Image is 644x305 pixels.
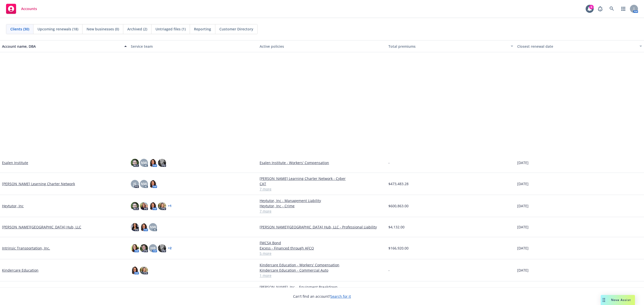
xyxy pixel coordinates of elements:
[517,268,529,273] span: [DATE]
[158,159,166,167] img: photo
[141,160,147,165] span: NW
[2,268,38,273] a: Kindercare Education
[611,298,631,302] span: Nova Assist
[517,245,529,251] span: [DATE]
[601,295,607,305] div: Drag to move
[260,224,384,230] a: [PERSON_NAME][GEOGRAPHIC_DATA] Hub, LLC - Professional Liability
[260,176,384,181] a: [PERSON_NAME] Learning Charter Network - Cyber
[388,203,409,209] span: $600,863.00
[219,26,253,32] span: Customer Directory
[2,44,121,49] div: Account name, DBA
[131,202,139,210] img: photo
[515,40,644,52] button: Closest renewal date
[149,159,157,167] img: photo
[260,209,384,214] a: 7 more
[388,268,390,273] span: -
[260,273,384,278] a: 1 more
[141,181,147,186] span: NW
[260,284,384,290] a: [PERSON_NAME], Inc. - Equipment Breakdown
[140,223,148,231] img: photo
[155,26,186,32] span: Untriaged files (1)
[517,44,636,49] div: Closest renewal date
[388,224,405,230] span: $4,132.00
[260,186,384,192] a: 7 more
[517,181,529,186] span: [DATE]
[260,198,384,203] a: Heytutor, Inc - Management Liability
[595,4,605,14] a: Report a Bug
[2,224,81,230] a: [PERSON_NAME][GEOGRAPHIC_DATA] Hub, LLC
[140,266,148,274] img: photo
[2,160,28,165] a: Esalen Institute
[158,244,166,252] img: photo
[260,160,384,165] a: Esalen Institute - Workers' Compensation
[140,202,148,210] img: photo
[133,181,136,186] span: JS
[2,203,24,209] a: Heytutor, Inc
[388,245,409,251] span: $166,920.00
[517,203,529,209] span: [DATE]
[2,181,75,186] a: [PERSON_NAME] Learning Charter Network
[131,159,139,167] img: photo
[158,202,166,210] img: photo
[260,203,384,209] a: Heytutor, Inc - Crime
[21,7,37,11] span: Accounts
[258,40,386,52] button: Active policies
[149,180,157,188] img: photo
[260,181,384,186] a: CAT
[168,247,172,250] a: + 2
[260,251,384,256] a: 5 more
[260,268,384,273] a: Kindercare Education - Commercial Auto
[607,4,617,14] a: Search
[517,224,529,230] span: [DATE]
[260,245,384,251] a: Excess - Financed through AFCO
[131,266,139,274] img: photo
[260,44,384,49] div: Active policies
[589,5,594,9] div: 6
[293,294,351,299] span: Can't find an account?
[37,26,78,32] span: Upcoming renewals (18)
[2,245,50,251] a: Intrinsic Transportation, Inc.
[149,202,157,210] img: photo
[260,262,384,268] a: Kindercare Education - Workers' Compensation
[150,245,155,251] span: HB
[129,40,258,52] button: Service team
[140,244,148,252] img: photo
[386,40,515,52] button: Total premiums
[127,26,147,32] span: Archived (2)
[194,26,211,32] span: Reporting
[601,295,635,305] button: Nova Assist
[131,244,139,252] img: photo
[388,160,390,165] span: -
[168,205,172,208] a: + 1
[4,2,39,16] a: Accounts
[131,44,256,49] div: Service team
[517,160,529,165] span: [DATE]
[330,294,351,299] a: Search for it
[150,224,156,230] span: NW
[388,44,508,49] div: Total premiums
[388,181,409,186] span: $473,483.28
[618,4,628,14] a: Switch app
[87,26,119,32] span: New businesses (0)
[131,223,139,231] img: photo
[10,26,29,32] span: Clients (30)
[260,240,384,245] a: FMCSA Bond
